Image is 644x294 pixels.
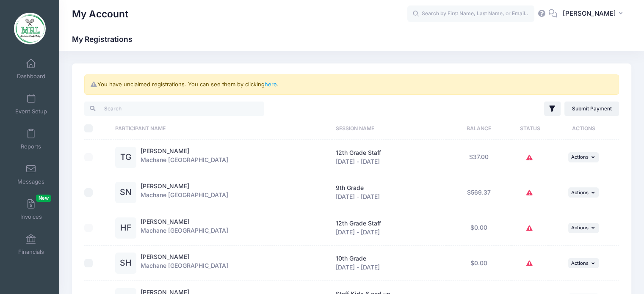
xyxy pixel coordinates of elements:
div: Machane [GEOGRAPHIC_DATA] [141,253,228,274]
a: Messages [11,159,51,189]
button: Actions [568,152,599,162]
div: [DATE] - [DATE] [336,219,442,237]
span: 12th Grade Staff [336,149,381,156]
td: $569.37 [446,175,511,211]
div: Machane [GEOGRAPHIC_DATA] [141,182,228,203]
input: Search by First Name, Last Name, or Email... [407,5,534,22]
td: $0.00 [446,210,511,246]
button: Actions [568,258,599,268]
span: Financials [18,248,44,256]
span: 10th Grade [336,255,366,262]
img: Machane Racket Lake [14,13,46,44]
div: [DATE] - [DATE] [336,148,442,166]
div: Machane [GEOGRAPHIC_DATA] [141,147,228,168]
button: [PERSON_NAME] [557,4,631,24]
h1: My Account [72,4,128,24]
span: Dashboard [17,73,45,80]
div: [DATE] - [DATE] [336,254,442,272]
th: Select All [84,117,111,140]
td: $37.00 [446,140,511,175]
span: 12th Grade Staff [336,220,381,227]
div: TG [115,147,136,168]
th: Status: activate to sort column ascending [511,117,548,140]
th: Actions: activate to sort column ascending [548,117,619,140]
span: Actions [571,154,589,160]
span: 9th Grade [336,184,364,191]
a: Reports [11,124,51,154]
div: Machane [GEOGRAPHIC_DATA] [141,217,228,239]
span: Messages [17,178,44,185]
div: You have unclaimed registrations. You can see them by clicking . [84,74,619,95]
div: SH [115,253,136,274]
a: Event Setup [11,89,51,119]
a: [PERSON_NAME] [141,182,189,190]
a: Dashboard [11,54,51,84]
a: Submit Payment [564,102,619,116]
a: [PERSON_NAME] [141,147,189,154]
a: SN [115,189,136,196]
span: Invoices [20,213,42,220]
a: [PERSON_NAME] [141,253,189,260]
a: Financials [11,230,51,259]
div: HF [115,217,136,239]
span: Event Setup [15,108,47,115]
a: here [265,81,277,88]
span: New [36,195,51,202]
h1: My Registrations [72,35,140,44]
a: SH [115,260,136,267]
a: HF [115,225,136,232]
button: Actions [568,187,599,198]
th: Participant Name: activate to sort column ascending [111,117,332,140]
span: Actions [571,190,589,195]
span: [PERSON_NAME] [563,9,616,18]
input: Search [84,102,264,116]
span: Actions [571,260,589,266]
button: Actions [568,223,599,233]
a: [PERSON_NAME] [141,218,189,225]
div: [DATE] - [DATE] [336,184,442,201]
div: SN [115,182,136,203]
span: Actions [571,225,589,231]
td: $0.00 [446,246,511,281]
a: TG [115,154,136,161]
span: Reports [21,143,41,150]
a: InvoicesNew [11,195,51,224]
th: Session Name: activate to sort column ascending [332,117,446,140]
th: Balance: activate to sort column ascending [446,117,511,140]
